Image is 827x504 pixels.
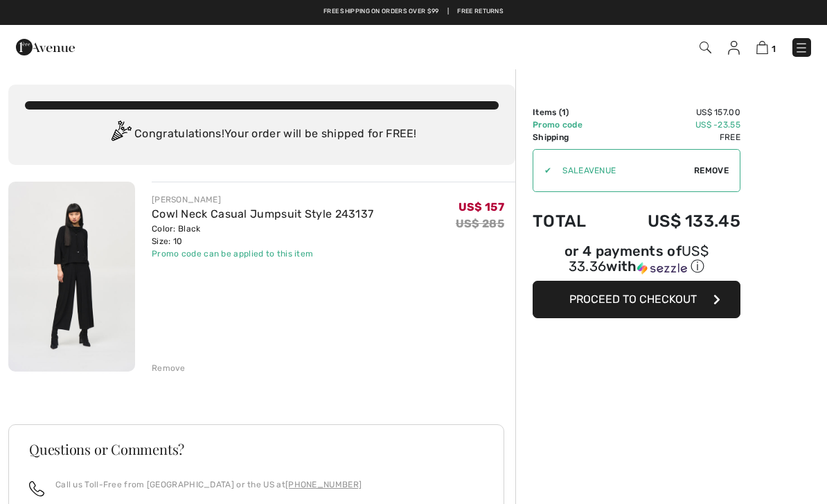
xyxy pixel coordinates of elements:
[756,41,768,54] img: Shopping Bag
[152,362,186,374] div: Remove
[700,42,711,53] img: Search
[694,164,729,177] span: Remove
[533,119,609,131] td: Promo code
[29,481,44,496] img: call
[772,44,776,54] span: 1
[609,198,740,245] td: US$ 133.45
[562,107,566,117] span: 1
[107,121,134,148] img: Congratulation2.svg
[637,262,687,275] img: Sezzle
[533,281,740,318] button: Proceed to Checkout
[456,217,504,230] s: US$ 285
[794,41,808,55] img: Menu
[569,243,709,275] span: US$ 33.36
[457,7,504,17] a: Free Returns
[569,293,697,306] span: Proceed to Checkout
[533,164,551,177] div: ✔
[551,150,694,191] input: Promo code
[533,131,609,144] td: Shipping
[16,40,75,53] a: 1ère Avenue
[152,193,373,206] div: [PERSON_NAME]
[728,41,740,55] img: My Info
[533,198,609,245] td: Total
[152,207,373,220] a: Cowl Neck Casual Jumpsuit Style 243137
[16,33,75,61] img: 1ère Avenue
[447,7,449,17] span: |
[29,442,483,456] h3: Questions or Comments?
[459,200,504,214] span: US$ 157
[323,7,439,17] a: Free shipping on orders over $99
[8,182,135,372] img: Cowl Neck Casual Jumpsuit Style 243137
[609,106,740,119] td: US$ 157.00
[55,478,362,491] p: Call us Toll-Free from [GEOGRAPHIC_DATA] or the US at
[152,223,373,247] div: Color: Black Size: 10
[609,119,740,131] td: US$ -23.55
[152,247,373,260] div: Promo code can be applied to this item
[533,245,740,276] div: or 4 payments of with
[533,245,740,281] div: or 4 payments ofUS$ 33.36withSezzle Click to learn more about Sezzle
[756,39,776,55] a: 1
[609,131,740,144] td: Free
[533,106,609,119] td: Items ( )
[285,480,362,489] a: [PHONE_NUMBER]
[25,121,499,148] div: Congratulations! Your order will be shipped for FREE!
